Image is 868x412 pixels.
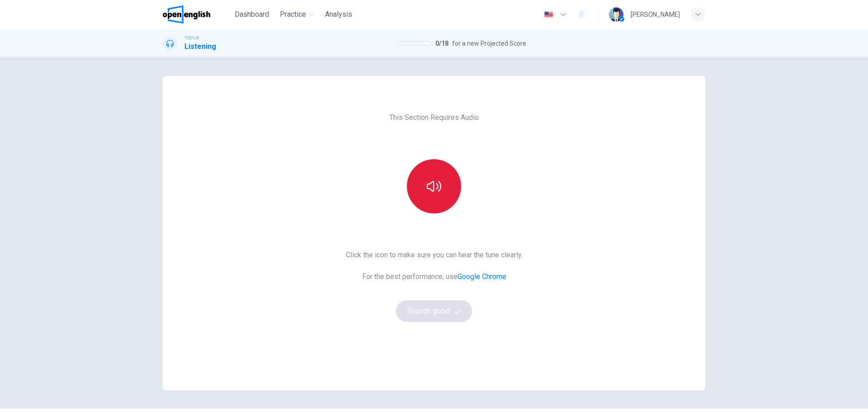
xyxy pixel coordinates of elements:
span: Analysis [325,9,352,20]
span: For the best performance, use [346,271,523,282]
span: Dashboard [235,9,269,20]
img: OpenEnglish logo [163,5,210,24]
div: [PERSON_NAME] [631,9,680,20]
button: Practice [276,6,318,23]
button: Dashboard [231,6,273,23]
img: Profile picture [609,7,623,22]
a: OpenEnglish logo [163,5,231,24]
button: Analysis [321,6,356,23]
span: TOEFL® [184,35,199,41]
span: Practice [280,9,306,20]
a: Google Chrome [458,272,506,281]
h1: Listening [184,41,216,52]
span: Click the icon to make sure you can hear the tune clearly. [346,250,523,260]
img: en [543,11,554,18]
span: This Section Requires Audio [389,112,479,123]
span: 0 / 18 [435,38,448,49]
span: for a new Projected Score [452,38,526,49]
